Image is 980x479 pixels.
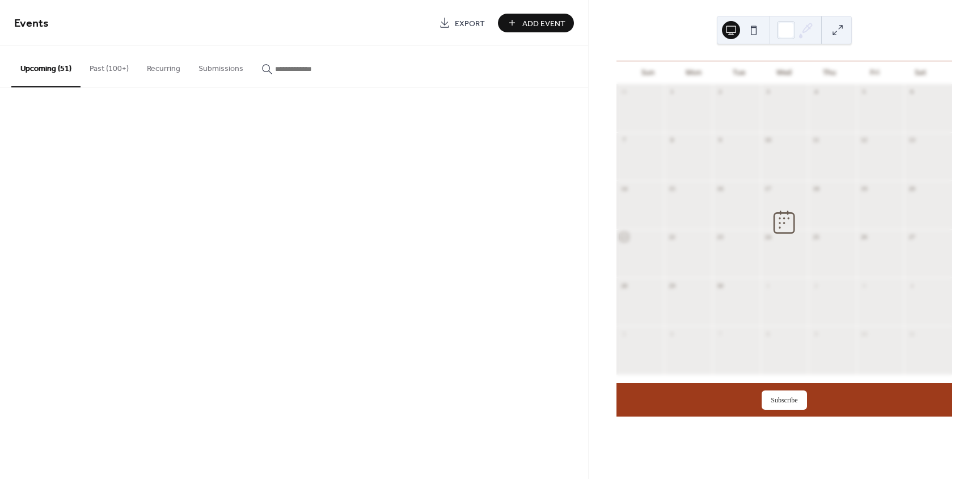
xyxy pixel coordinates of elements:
div: Thu [807,61,852,84]
span: Events [14,12,49,35]
div: 11 [907,329,916,338]
div: 5 [620,329,628,338]
div: 17 [764,184,772,192]
div: 4 [907,281,916,289]
button: Past (100+) [81,46,138,86]
div: Tue [716,61,762,84]
span: Export [455,18,485,30]
div: 10 [764,136,772,144]
div: 1 [764,281,772,289]
div: 5 [860,87,868,96]
div: 20 [907,184,916,192]
div: 15 [668,184,676,192]
div: Wed [762,61,807,84]
button: Subscribe [762,390,806,410]
div: 30 [716,281,724,289]
div: 11 [812,136,820,144]
div: 10 [860,329,868,338]
div: 6 [907,87,916,96]
div: Fri [852,61,898,84]
div: 2 [812,281,820,289]
div: Mon [671,61,716,84]
div: 2 [716,87,724,96]
div: 3 [764,87,772,96]
div: 18 [812,184,820,192]
div: 4 [812,87,820,96]
button: Upcoming (51) [11,46,81,87]
div: 13 [907,136,916,144]
div: 8 [668,136,676,144]
div: 19 [860,184,868,192]
button: Recurring [138,46,189,86]
div: 8 [764,329,772,338]
div: 31 [620,87,628,96]
div: 16 [716,184,724,192]
div: 27 [907,233,916,241]
div: 9 [812,329,820,338]
div: 26 [860,233,868,241]
div: 3 [860,281,868,289]
div: 7 [716,329,724,338]
div: 24 [764,233,772,241]
div: 21 [620,233,628,241]
div: Sat [898,61,943,84]
button: Submissions [189,46,252,86]
div: 9 [716,136,724,144]
div: 12 [860,136,868,144]
div: 14 [620,184,628,192]
div: 1 [668,87,676,96]
div: 22 [668,233,676,241]
div: 23 [716,233,724,241]
div: 29 [668,281,676,289]
div: 28 [620,281,628,289]
div: Sun [626,61,671,84]
a: Export [430,14,493,32]
button: Add Event [498,14,574,32]
div: 25 [812,233,820,241]
span: Add Event [522,18,565,30]
div: 6 [668,329,676,338]
div: 7 [620,136,628,144]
